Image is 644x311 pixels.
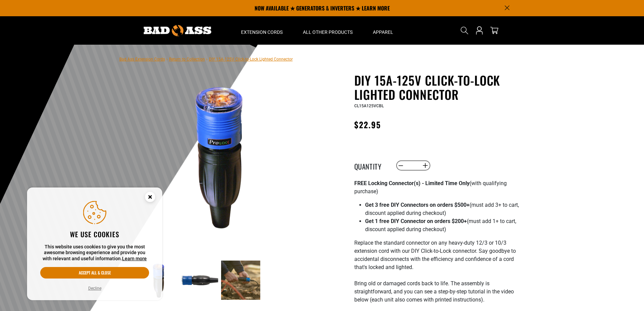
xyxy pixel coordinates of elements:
[27,187,162,301] aside: Cookie Consent
[365,218,516,232] span: (must add 1+ to cart, discount applied during checkout)
[40,230,149,239] h2: We use cookies
[144,25,211,36] img: Bad Ass Extension Cords
[354,180,507,195] span: (with qualifying purchase)
[122,256,147,261] a: Learn more
[166,57,168,62] span: ›
[365,202,519,216] span: (must add 3+ to cart, discount applied during checkout)
[86,285,103,292] button: Decline
[354,161,388,170] label: Quantity
[169,57,205,62] a: Return to Collection
[354,104,384,108] span: CL15A125VCBL
[231,16,293,45] summary: Extension Cords
[241,29,283,35] span: Extension Cords
[365,202,470,208] strong: Get 3 free DIY Connectors on orders $500+
[365,218,467,224] strong: Get 1 free DIY Connector on orders $200+
[459,25,470,36] summary: Search
[354,180,470,186] strong: FREE Locking Connector(s) - Limited Time Only
[40,267,149,279] button: Accept all & close
[119,57,165,62] a: Bad Ass Extension Cords
[373,29,393,35] span: Apparel
[293,16,363,45] summary: All Other Products
[354,73,520,102] h1: DIY 15A-125V Click-to-Lock Lighted Connector
[40,244,149,262] p: This website uses cookies to give you the most awesome browsing experience and provide you with r...
[209,57,293,62] span: DIY 15A-125V Click-to-Lock Lighted Connector
[119,55,293,63] nav: breadcrumbs
[354,118,381,131] span: $22.95
[303,29,353,35] span: All Other Products
[363,16,403,45] summary: Apparel
[206,57,208,62] span: ›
